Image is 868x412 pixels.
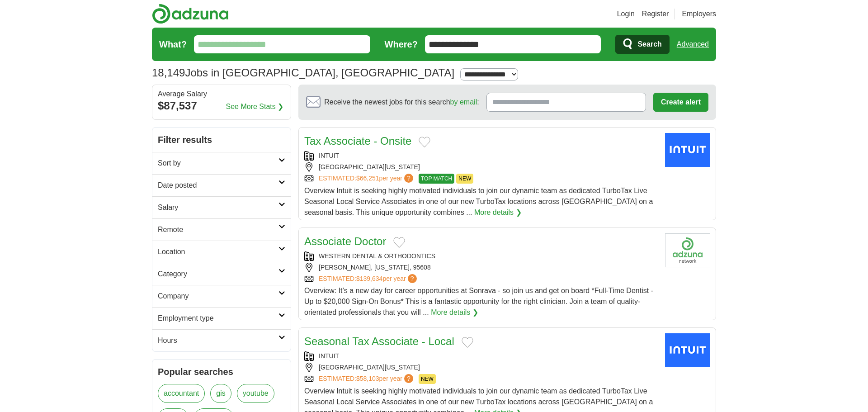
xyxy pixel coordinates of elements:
[682,9,716,19] a: Employers
[152,329,291,351] a: Hours
[158,202,278,213] h2: Salary
[642,9,669,19] a: Register
[304,135,411,147] a: Tax Associate - Onsite
[158,384,205,403] a: accountant
[237,384,274,403] a: youtube
[419,174,454,184] span: TOP MATCH
[356,375,379,382] span: $58,103
[324,97,479,108] span: Receive the newest jobs for this search :
[152,196,291,218] a: Salary
[615,35,669,54] button: Search
[404,374,413,383] span: ?
[356,275,382,282] span: $139,634
[152,218,291,241] a: Remote
[158,291,278,302] h2: Company
[653,93,708,112] button: Create alert
[304,235,386,247] a: Associate Doctor
[431,307,478,318] a: More details ❯
[158,269,278,279] h2: Category
[152,152,291,174] a: Sort by
[304,335,454,347] a: Seasonal Tax Associate - Local
[158,313,278,324] h2: Employment type
[158,365,285,379] h2: Popular searches
[419,374,436,384] span: NEW
[319,152,339,159] a: INTUIT
[304,287,653,316] span: Overview: It’s a new day for career opportunities at Sonrava - so join us and get on board *Full-...
[304,363,658,372] div: [GEOGRAPHIC_DATA][US_STATE]
[158,98,285,114] div: $87,537
[210,384,231,403] a: gis
[393,237,405,248] button: Add to favorite jobs
[617,9,635,19] a: Login
[385,38,418,51] label: Where?
[319,352,339,360] a: INTUIT
[304,187,653,216] span: Overview Intuit is seeking highly motivated individuals to join our dynamic team as dedicated Tur...
[304,251,658,261] div: WESTERN DENTAL & ORTHODONTICS
[637,35,661,53] span: Search
[158,246,278,257] h2: Location
[356,175,379,182] span: $66,251
[450,98,477,106] a: by email
[158,90,285,98] div: Average Salary
[319,274,419,284] a: ESTIMATED:$139,634per year?
[304,263,658,272] div: [PERSON_NAME], [US_STATE], 95608
[158,335,278,346] h2: Hours
[304,162,658,172] div: [GEOGRAPHIC_DATA][US_STATE]
[665,233,710,267] img: Company logo
[408,274,417,283] span: ?
[665,333,710,367] img: Intuit logo
[158,180,278,191] h2: Date posted
[159,38,187,51] label: What?
[152,263,291,285] a: Category
[152,66,454,79] h1: Jobs in [GEOGRAPHIC_DATA], [GEOGRAPHIC_DATA]
[665,133,710,167] img: Intuit logo
[152,4,229,24] img: Adzuna logo
[152,307,291,329] a: Employment type
[152,285,291,307] a: Company
[226,101,284,112] a: See More Stats ❯
[419,137,430,147] button: Add to favorite jobs
[319,174,415,184] a: ESTIMATED:$66,251per year?
[677,35,709,53] a: Advanced
[462,337,473,348] button: Add to favorite jobs
[158,224,278,235] h2: Remote
[152,241,291,263] a: Location
[152,174,291,196] a: Date posted
[158,158,278,169] h2: Sort by
[474,207,522,218] a: More details ❯
[319,374,415,384] a: ESTIMATED:$58,103per year?
[404,174,413,183] span: ?
[152,128,291,152] h2: Filter results
[152,65,185,81] span: 18,149
[456,174,473,184] span: NEW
